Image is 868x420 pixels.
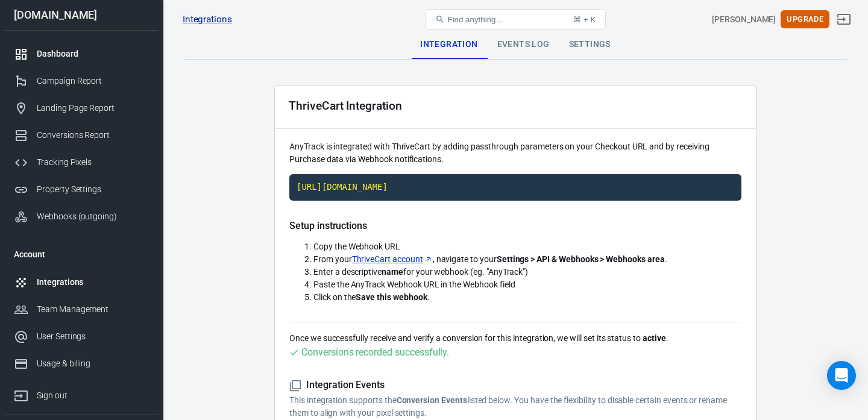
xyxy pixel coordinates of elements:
[37,276,149,289] div: Integrations
[37,389,149,402] div: Sign out
[829,5,858,34] a: Sign out
[301,345,449,360] div: Conversions recorded successfully.
[4,203,159,230] a: Webhooks (outgoing)
[559,30,620,59] div: Settings
[37,102,149,114] div: Landing Page Report
[37,156,149,169] div: Tracking Pixels
[4,95,159,122] a: Landing Page Report
[289,174,741,201] code: Click to copy
[46,71,108,79] div: Domain Overview
[183,13,232,26] a: Integrations
[712,13,776,26] div: Account id: RgmCiDus
[4,10,159,20] div: [DOMAIN_NAME]
[37,183,149,196] div: Property Settings
[133,71,203,79] div: Keywords by Traffic
[397,395,467,405] strong: Conversion Events
[313,254,667,264] span: From your , navigate to your .
[289,220,741,232] h5: Setup instructions
[4,323,159,350] a: User Settings
[37,75,149,87] div: Campaign Report
[37,129,149,142] div: Conversions Report
[313,280,515,289] span: Paste the AnyTrack Webhook URL in the Webhook field
[289,394,741,419] p: This integration supports the listed below. You have the flexibility to disable certain events or...
[4,176,159,203] a: Property Settings
[382,267,403,277] strong: name
[827,361,856,390] div: Open Intercom Messenger
[37,303,149,316] div: Team Management
[488,30,559,59] div: Events Log
[289,332,741,345] p: Once we successfully receive and verify a conversion for this integration, we will set its status...
[497,254,665,264] strong: Settings > API & Webhooks > Webhooks area
[37,210,149,223] div: Webhooks (outgoing)
[447,15,502,24] span: Find anything...
[289,140,741,166] p: AnyTrack is integrated with ThriveCart by adding passthrough parameters on your Checkout URL and ...
[34,19,59,29] div: v 4.0.24
[313,267,528,277] span: Enter a descriptive for your webhook (eg. "AnyTrack")
[781,10,829,29] button: Upgrade
[4,149,159,176] a: Tracking Pixels
[37,357,149,370] div: Usage & billing
[356,292,427,302] strong: Save this webhook
[4,122,159,149] a: Conversions Report
[289,379,741,392] h5: Integration Events
[289,99,402,112] div: ThriveCart Integration
[4,377,159,409] a: Sign out
[37,48,149,60] div: Dashboard
[4,350,159,377] a: Usage & billing
[313,292,430,302] span: Click on the .
[19,19,29,29] img: logo_orange.svg
[410,30,487,59] div: Integration
[352,253,433,266] a: ThriveCart account
[425,9,606,30] button: Find anything...⌘ + K
[4,240,159,269] li: Account
[19,31,29,41] img: website_grey.svg
[313,242,400,251] span: Copy the Webhook URL
[33,70,42,80] img: tab_domain_overview_orange.svg
[643,333,666,343] strong: active
[120,70,130,80] img: tab_keywords_by_traffic_grey.svg
[4,40,159,67] a: Dashboard
[37,330,149,343] div: User Settings
[31,31,133,41] div: Domain: [DOMAIN_NAME]
[573,15,596,24] div: ⌘ + K
[4,296,159,323] a: Team Management
[4,269,159,296] a: Integrations
[4,67,159,95] a: Campaign Report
